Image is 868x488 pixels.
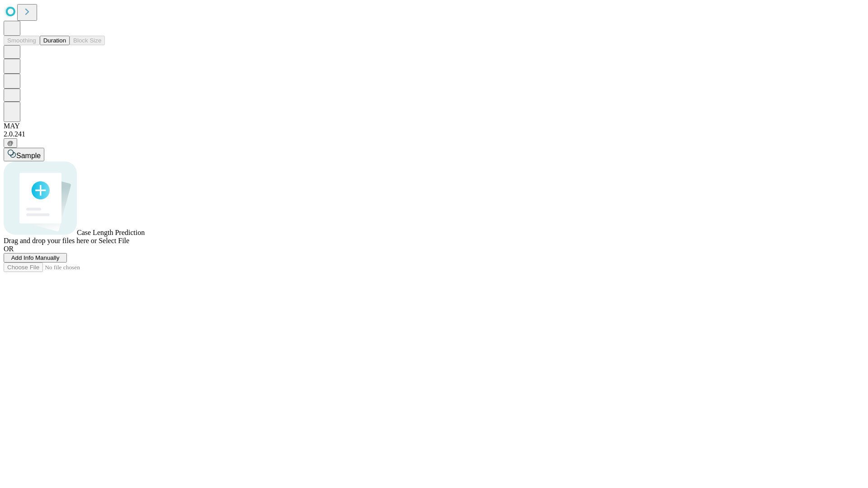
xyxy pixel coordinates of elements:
[70,36,105,45] button: Block Size
[4,245,14,253] span: OR
[99,237,129,244] span: Select File
[4,138,17,148] button: @
[11,254,60,261] span: Add Info Manually
[4,253,67,263] button: Add Info Manually
[40,36,70,45] button: Duration
[4,148,44,161] button: Sample
[4,122,864,130] div: MAY
[16,152,41,160] span: Sample
[7,140,14,146] span: @
[4,237,97,244] span: Drag and drop your files here or
[4,130,864,138] div: 2.0.241
[4,36,40,45] button: Smoothing
[77,229,145,236] span: Case Length Prediction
